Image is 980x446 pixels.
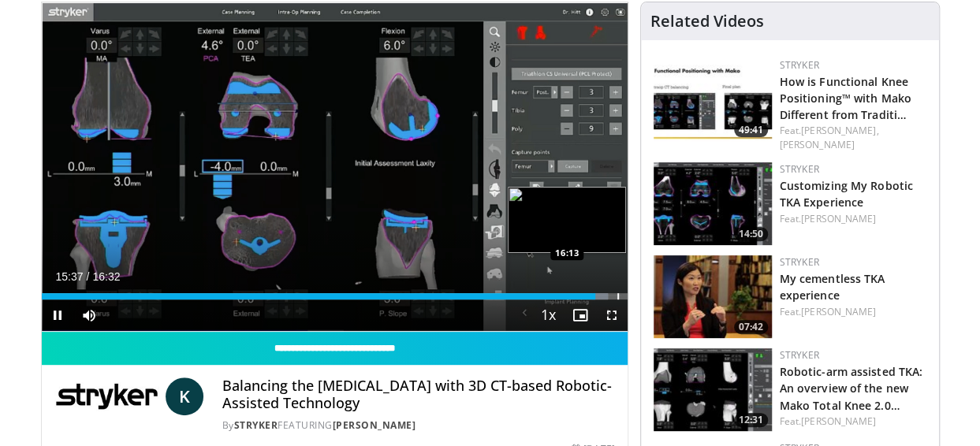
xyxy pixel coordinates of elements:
[333,418,416,432] a: [PERSON_NAME]
[654,348,772,431] img: 3ed3d49b-c22b-49e8-bd74-1d9565e20b04.150x105_q85_crop-smart_upscale.jpg
[222,418,615,433] div: By FEATURING
[801,305,876,318] a: [PERSON_NAME]
[780,305,926,319] div: Feat.
[650,12,764,31] h4: Related Videos
[780,124,926,152] div: Feat.
[654,348,772,431] a: 12:31
[533,299,565,331] button: Playback Rate
[734,227,768,241] span: 14:50
[780,162,819,176] a: Stryker
[780,74,911,122] a: How is Functional Knee Positioning™ with Mako Different from Traditi…
[654,58,772,141] a: 49:41
[508,187,626,253] img: image.jpeg
[780,348,819,362] a: Stryker
[56,270,84,283] span: 15:37
[87,270,90,283] span: /
[734,413,768,427] span: 12:31
[780,271,885,303] a: My cementless TKA experience
[734,320,768,334] span: 07:42
[166,377,203,415] a: K
[234,418,278,432] a: Stryker
[92,270,120,283] span: 16:32
[654,255,772,338] a: 07:42
[801,124,878,137] a: [PERSON_NAME],
[565,299,596,331] button: Enable picture-in-picture mode
[42,299,73,331] button: Pause
[54,377,159,415] img: Stryker
[734,123,768,137] span: 49:41
[42,2,628,332] video-js: Video Player
[780,178,913,210] a: Customizing My Robotic TKA Experience
[801,212,876,225] a: [PERSON_NAME]
[654,162,772,245] img: 26055920-f7a6-407f-820a-2bd18e419f3d.150x105_q85_crop-smart_upscale.jpg
[780,58,819,72] a: Stryker
[654,162,772,245] a: 14:50
[222,377,615,411] h4: Balancing the [MEDICAL_DATA] with 3D CT-based Robotic-Assisted Technology
[780,212,926,226] div: Feat.
[654,255,772,338] img: 4b492601-1f86-4970-ad60-0382e120d266.150x105_q85_crop-smart_upscale.jpg
[654,58,772,141] img: ffdd9326-d8c6-4f24-b7c0-24c655ed4ab2.150x105_q85_crop-smart_upscale.jpg
[780,364,923,412] a: Robotic-arm assisted TKA: An overview of the new Mako Total Knee 2.0…
[73,299,105,331] button: Mute
[801,414,876,428] a: [PERSON_NAME]
[42,293,628,299] div: Progress Bar
[780,138,855,151] a: [PERSON_NAME]
[780,414,926,429] div: Feat.
[780,255,819,269] a: Stryker
[596,299,628,331] button: Fullscreen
